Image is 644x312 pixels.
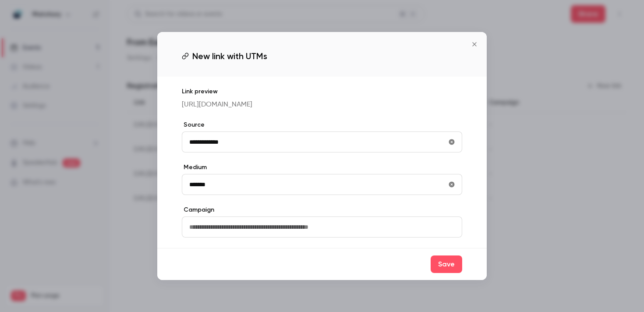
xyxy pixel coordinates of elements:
label: Source [182,121,462,129]
p: [URL][DOMAIN_NAME] [182,99,462,110]
button: utmSource [445,135,459,149]
label: Medium [182,163,462,172]
button: utmMedium [445,177,459,191]
button: Save [431,255,462,273]
p: Link preview [182,87,462,96]
span: New link with UTMs [192,50,267,63]
label: Campaign [182,206,462,214]
button: Close [466,35,483,53]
